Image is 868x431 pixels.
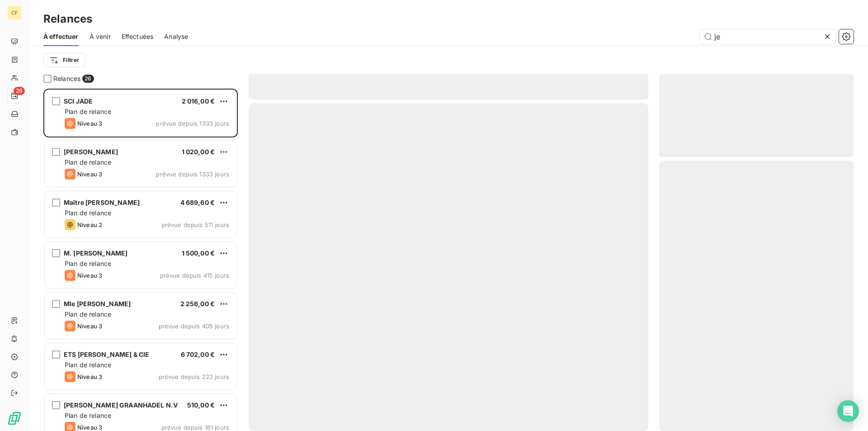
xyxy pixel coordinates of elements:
span: 1 020,00 € [182,148,215,156]
span: prévue depuis 415 jours [160,272,229,279]
div: CF [7,5,22,20]
span: Niveau 2 [77,221,102,228]
span: M. [PERSON_NAME] [64,249,127,257]
input: Rechercher [700,29,835,44]
span: 26 [14,87,25,95]
span: 2 256,00 € [180,300,215,308]
span: prévue depuis 161 jours [161,424,229,431]
div: grid [43,89,238,431]
span: Plan de relance [65,108,111,115]
span: Niveau 3 [77,272,102,279]
span: prévue depuis 222 jours [159,373,229,380]
button: Filtrer [43,53,85,67]
span: 2 016,00 € [182,97,215,105]
span: prévue depuis 1333 jours [156,171,229,178]
span: Niveau 3 [77,373,102,380]
span: prévue depuis 511 jours [161,221,229,228]
span: 26 [82,75,94,83]
span: Analyse [164,32,188,41]
span: ETS [PERSON_NAME] & CIE [64,350,149,358]
span: [PERSON_NAME] [64,148,118,156]
div: Open Intercom Messenger [837,400,859,422]
span: [PERSON_NAME] GRAANHADEL N.V [64,401,178,409]
span: Relances [53,74,80,83]
span: Plan de relance [65,412,111,419]
span: Plan de relance [65,361,111,369]
span: prévue depuis 405 jours [159,322,229,330]
span: Mle [PERSON_NAME] [64,300,131,308]
span: Niveau 3 [77,322,102,330]
span: Effectuées [122,32,154,41]
span: Niveau 3 [77,424,102,431]
span: Maître [PERSON_NAME] [64,199,140,206]
span: 6 702,00 € [181,350,215,358]
span: À venir [90,32,111,41]
span: Niveau 3 [77,171,102,178]
span: SCI JADE [64,97,93,105]
img: Logo LeanPay [7,411,22,426]
span: 510,00 € [187,401,215,409]
h3: Relances [43,11,92,27]
span: 1 500,00 € [182,249,215,257]
span: Plan de relance [65,158,111,166]
span: prévue depuis 1333 jours [156,120,229,127]
span: Plan de relance [65,209,111,217]
span: 4 689,60 € [180,199,215,206]
span: Plan de relance [65,310,111,318]
span: Plan de relance [65,260,111,267]
span: À effectuer [43,32,79,41]
span: Niveau 3 [77,120,102,127]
